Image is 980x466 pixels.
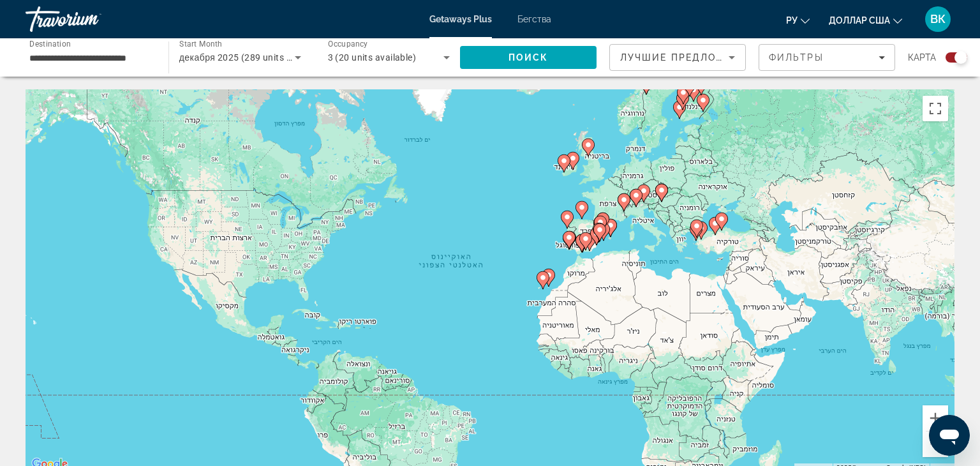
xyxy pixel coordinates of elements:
[921,6,954,33] button: Меню пользователя
[759,44,895,71] button: Filters
[923,405,948,431] button: הגדלת התצוגה
[620,52,756,63] span: Лучшие предложения
[179,40,222,49] span: Start Month
[786,15,798,26] font: ру
[509,52,549,63] span: Поиск
[930,12,946,26] font: ВК
[908,49,936,66] span: карта
[929,415,970,456] iframe: לחצן לפתיחת חלון הודעות הטקסט
[328,40,368,49] span: Occupancy
[829,11,902,29] button: Изменить валюту
[179,52,327,63] span: декабря 2025 (289 units available)
[429,14,492,24] a: Getaways Plus
[786,11,810,29] button: Изменить язык
[328,52,417,63] span: 3 (20 units available)
[769,52,824,63] span: Фильтры
[620,50,735,65] mat-select: Sort by
[26,3,153,36] a: Травориум
[517,14,551,24] a: Бегства
[923,432,948,457] button: הקטנת התצוגה
[29,50,152,66] input: Select destination
[460,46,597,69] button: Search
[829,15,890,26] font: доллар США
[29,39,71,48] span: Destination
[923,96,948,121] button: החלפה של מצב תצוגה למסך מלא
